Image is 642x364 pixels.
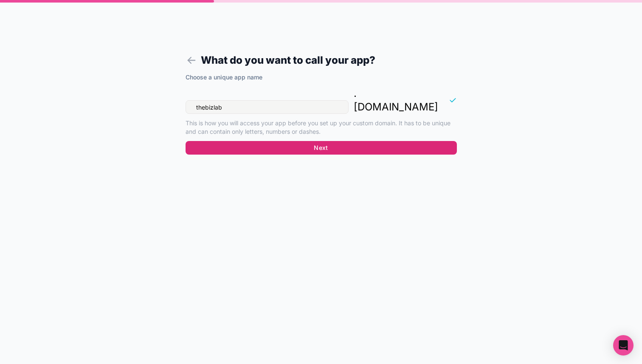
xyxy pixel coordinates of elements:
[354,87,438,114] p: . [DOMAIN_NAME]
[186,53,457,68] h1: What do you want to call your app?
[186,100,349,114] input: triestre
[186,119,457,136] p: This is how you will access your app before you set up your custom domain. It has to be unique an...
[186,73,262,82] label: Choose a unique app name
[186,141,457,155] button: Next
[613,335,634,356] div: Open Intercom Messenger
